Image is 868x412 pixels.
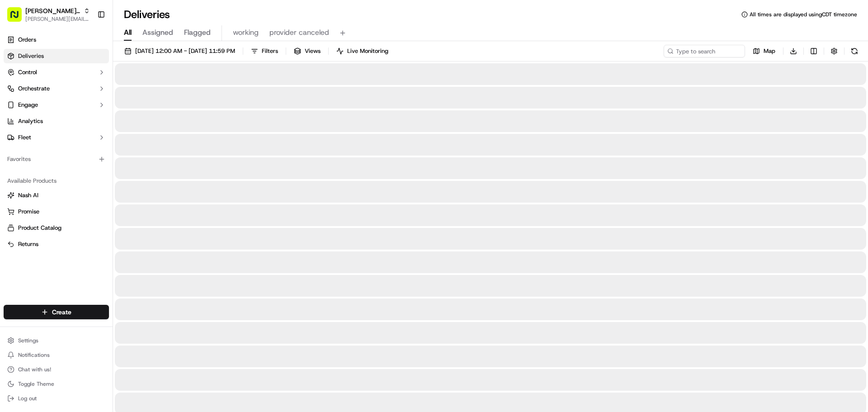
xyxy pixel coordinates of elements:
button: Orchestrate [4,81,109,96]
span: All times are displayed using CDT timezone [750,11,857,18]
button: Engage [4,98,109,112]
span: Live Monitoring [347,47,388,55]
button: Filters [247,45,282,57]
span: Orchestrate [18,85,50,93]
button: [PERSON_NAME][EMAIL_ADDRESS][DOMAIN_NAME] [25,15,90,23]
span: Analytics [18,117,43,125]
span: Create [52,308,71,317]
a: Promise [7,208,105,216]
button: Product Catalog [4,221,109,235]
span: Notifications [18,351,50,359]
span: Returns [18,240,38,248]
button: Views [290,45,325,57]
button: Notifications [4,349,109,361]
div: Favorites [4,152,109,166]
button: Map [749,45,779,57]
h1: Deliveries [124,7,170,22]
button: [PERSON_NAME] Transportation[PERSON_NAME][EMAIL_ADDRESS][DOMAIN_NAME] [4,4,94,25]
span: Nash AI [18,191,38,199]
a: Deliveries [4,49,109,63]
span: provider canceled [269,27,329,38]
span: Fleet [18,133,31,142]
button: Log out [4,392,109,405]
span: working [233,27,259,38]
button: Live Monitoring [332,45,392,57]
span: Control [18,68,37,76]
div: Available Products [4,174,109,188]
input: Type to search [664,45,745,57]
button: Toggle Theme [4,378,109,390]
button: Promise [4,204,109,219]
button: Control [4,65,109,80]
span: Views [305,47,321,55]
span: Chat with us! [18,366,51,373]
span: All [124,27,132,38]
span: Flagged [184,27,211,38]
span: Deliveries [18,52,44,60]
span: Toggle Theme [18,380,54,388]
a: Returns [7,240,105,248]
span: Product Catalog [18,224,61,232]
span: Filters [262,47,278,55]
button: [PERSON_NAME] Transportation [25,6,80,15]
button: Fleet [4,130,109,145]
span: Map [764,47,775,55]
span: Assigned [142,27,173,38]
span: [DATE] 12:00 AM - [DATE] 11:59 PM [135,47,235,55]
span: Engage [18,101,38,109]
span: Log out [18,395,37,402]
a: Product Catalog [7,224,105,232]
span: Orders [18,36,36,44]
button: Nash AI [4,188,109,203]
button: [DATE] 12:00 AM - [DATE] 11:59 PM [120,45,239,57]
button: Create [4,305,109,319]
button: Chat with us! [4,363,109,376]
a: Analytics [4,114,109,128]
span: Settings [18,337,38,344]
button: Returns [4,237,109,251]
button: Refresh [848,45,861,57]
button: Settings [4,334,109,347]
a: Orders [4,33,109,47]
span: Promise [18,208,39,216]
a: Nash AI [7,191,105,199]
